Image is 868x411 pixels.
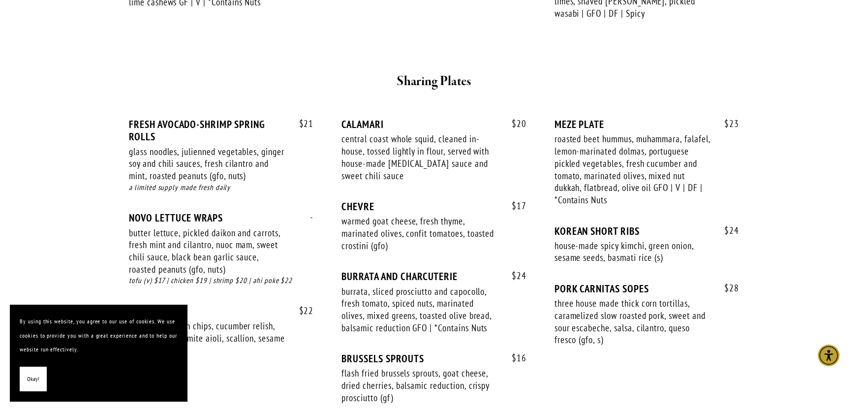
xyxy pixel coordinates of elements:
[502,118,527,129] span: 20
[289,118,313,129] span: 21
[341,270,526,283] div: BURRATA AND CHARCUTERIE
[129,305,313,317] div: AHI NACHOS
[341,133,498,182] div: central coast whole squid, cleaned in-house, tossed lightly in flour, served with house-made [MED...
[20,315,177,357] p: By using this website, you agree to our use of cookies. We use cookies to provide you with a grea...
[555,118,739,130] div: MEZE PLATE
[714,283,739,294] span: 28
[129,320,285,356] div: ahi poké, wonton chips, cucumber relish, ginger soy, dynamite aioli, scallion, sesame seeds (gfo)
[397,73,471,90] strong: Sharing Plates
[341,118,526,130] div: CALAMARI
[724,118,729,129] span: $
[512,270,517,282] span: $
[129,118,313,143] div: FRESH AVOCADO-SHRIMP SPRING ROLLS
[341,352,526,365] div: BRUSSELS SPROUTS
[555,240,711,264] div: house-made spicy kimchi, green onion, sesame seeds, basmati rice (s)
[555,225,739,237] div: KOREAN SHORT RIBS
[502,352,527,364] span: 16
[341,215,498,252] div: warmed goat cheese, fresh thyme, marinated olives, confit tomatoes, toasted crostini (gfo)
[129,275,313,286] div: tofu (v) $17 | chicken $19 | shrimp $20 | ahi poke $22
[129,212,313,224] div: NOVO LETTUCE WRAPS
[555,283,739,295] div: PORK CARNITAS SOPES
[299,305,304,316] span: $
[289,305,313,316] span: 22
[555,133,711,206] div: roasted beet hummus, muhammara, falafel, lemon-marinated dolmas, portuguese pickled vegetables, f...
[724,224,729,236] span: $
[129,356,313,368] div: add avocado +$3
[714,225,739,236] span: 24
[299,118,304,129] span: $
[512,118,517,129] span: $
[341,367,498,404] div: flash fried brussels sprouts, goat cheese, dried cherries, balsamic reduction, crispy prosciutto ...
[714,118,739,129] span: 23
[300,212,313,223] span: -
[341,285,498,334] div: burrata, sliced prosciutto and capocollo, fresh tomato, spiced nuts, marinated olives, mixed gree...
[502,200,527,212] span: 17
[512,200,517,212] span: $
[27,372,39,386] span: Okay!
[10,305,187,401] section: Cookie banner
[555,297,711,346] div: three house made thick corn tortillas, caramelized slow roasted pork, sweet and sour escabeche, s...
[341,200,526,213] div: CHEVRE
[129,182,313,193] div: a limited supply made fresh daily
[818,345,839,366] div: Accessibility Menu
[724,282,729,294] span: $
[129,227,285,276] div: butter lettuce, pickled daikon and carrots, fresh mint and cilantro, nuoc mam, sweet chili sauce,...
[502,270,527,282] span: 24
[512,352,517,364] span: $
[20,367,47,392] button: Okay!
[129,146,285,182] div: glass noodles, julienned vegetables, ginger soy and chili sauces, fresh cilantro and mint, roaste...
